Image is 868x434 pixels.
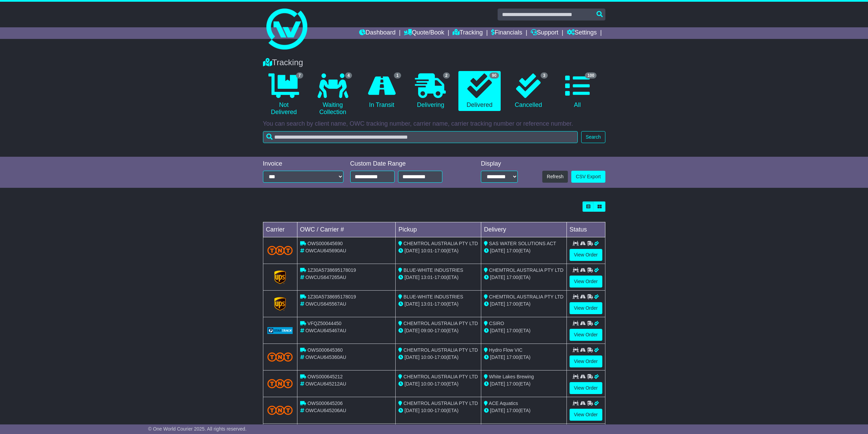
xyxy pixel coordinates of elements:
[403,294,463,299] span: BLUE-WHITE INDUSTRIES
[489,321,504,326] span: CSIRO
[585,72,597,79] span: 100
[531,27,558,39] a: Support
[489,347,523,353] span: Hydro Flow VIC
[567,222,605,237] td: Status
[491,27,522,39] a: Financials
[403,374,478,379] span: CHEMTROL AUSTRALIA PTY LTD
[506,301,518,307] span: 17:00
[453,27,483,39] a: Tracking
[305,248,346,253] span: OWCAU645690AU
[260,58,609,68] div: Tracking
[307,401,343,406] span: OWS000645206
[274,297,286,311] img: GetCarrierServiceLogo
[507,71,549,111] a: 3 Cancelled
[490,354,505,360] span: [DATE]
[361,71,402,111] a: 1 In Transit
[296,72,303,79] span: 7
[484,380,564,388] div: (ETA)
[484,407,564,414] div: (ETA)
[267,246,293,255] img: TNT_Domestic.png
[404,408,420,413] span: [DATE]
[267,352,293,362] img: TNT_Domestic.png
[581,131,605,143] button: Search
[148,426,247,432] span: © One World Courier 2025. All rights reserved.
[307,267,356,273] span: 1Z30A5738695178019
[359,27,396,39] a: Dashboard
[435,381,446,387] span: 17:00
[490,301,505,307] span: [DATE]
[403,401,478,406] span: CHEMTROL AUSTRALIA PTY LTD
[489,374,534,379] span: White Lakes Brewing
[489,72,499,79] span: 90
[305,408,346,413] span: OWCAU645206AU
[398,300,478,308] div: - (ETA)
[267,406,293,415] img: TNT_Domestic.png
[542,171,568,183] button: Refresh
[489,294,563,299] span: CHEMTROL AUSTRALIA PTY LTD
[263,222,297,237] td: Carrier
[396,222,481,237] td: Pickup
[404,275,420,280] span: [DATE]
[421,408,433,413] span: 10:00
[410,71,452,111] a: 2 Delivering
[305,354,346,360] span: OWCAU645360AU
[570,249,602,261] a: View Order
[490,408,505,413] span: [DATE]
[490,328,505,333] span: [DATE]
[481,222,567,237] td: Delivery
[570,409,602,421] a: View Order
[506,328,518,333] span: 17:00
[556,71,598,111] a: 100 All
[404,248,420,253] span: [DATE]
[403,267,463,273] span: BLUE-WHITE INDUSTRIES
[570,276,602,288] a: View Order
[421,275,433,280] span: 13:01
[484,274,564,281] div: (ETA)
[307,374,343,379] span: OWS000645212
[489,241,556,246] span: SAS WATER SOLUTIONS ACT
[570,382,602,394] a: View Order
[404,381,420,387] span: [DATE]
[506,354,518,360] span: 17:00
[398,327,478,334] div: - (ETA)
[421,328,433,333] span: 09:00
[484,354,564,361] div: (ETA)
[267,327,293,334] img: GetCarrierServiceLogo
[403,241,478,246] span: CHEMTROL AUSTRALIA PTY LTD
[506,408,518,413] span: 17:00
[541,72,548,79] span: 3
[481,160,518,168] div: Display
[506,381,518,387] span: 17:00
[307,321,341,326] span: VFQZ50044450
[404,354,420,360] span: [DATE]
[435,248,446,253] span: 17:00
[307,294,356,299] span: 1Z30A5738695178019
[489,267,563,273] span: CHEMTROL AUSTRALIA PTY LTD
[394,72,401,79] span: 1
[398,407,478,414] div: - (ETA)
[421,248,433,253] span: 10:01
[403,321,478,326] span: CHEMTROL AUSTRALIA PTY LTD
[443,72,450,79] span: 2
[305,275,346,280] span: OWCUS647265AU
[435,301,446,307] span: 17:00
[484,300,564,308] div: (ETA)
[506,248,518,253] span: 17:00
[403,347,478,353] span: CHEMTROL AUSTRALIA PTY LTD
[421,381,433,387] span: 10:00
[305,301,346,307] span: OWCUS645567AU
[435,354,446,360] span: 17:00
[571,171,605,183] a: CSV Export
[305,381,346,387] span: OWCAU645212AU
[484,327,564,334] div: (ETA)
[398,354,478,361] div: - (ETA)
[297,222,396,237] td: OWC / Carrier #
[421,301,433,307] span: 13:01
[404,27,444,39] a: Quote/Book
[312,71,354,118] a: 4 Waiting Collection
[307,241,343,246] span: OWS000645690
[345,72,352,79] span: 4
[350,160,460,168] div: Custom Date Range
[404,301,420,307] span: [DATE]
[404,328,420,333] span: [DATE]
